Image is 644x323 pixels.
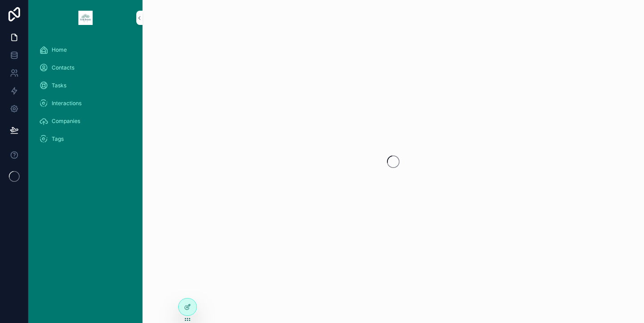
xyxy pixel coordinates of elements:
[52,82,66,89] span: Tasks
[29,36,143,159] div: scrollable content
[34,78,137,94] a: Tasks
[52,118,80,125] span: Companies
[34,60,137,76] a: Contacts
[34,42,137,58] a: Home
[52,100,82,107] span: Interactions
[52,64,74,71] span: Contacts
[34,113,137,129] a: Companies
[34,131,137,147] a: Tags
[52,135,64,143] span: Tags
[52,46,67,53] span: Home
[78,11,93,25] img: App logo
[34,95,137,111] a: Interactions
